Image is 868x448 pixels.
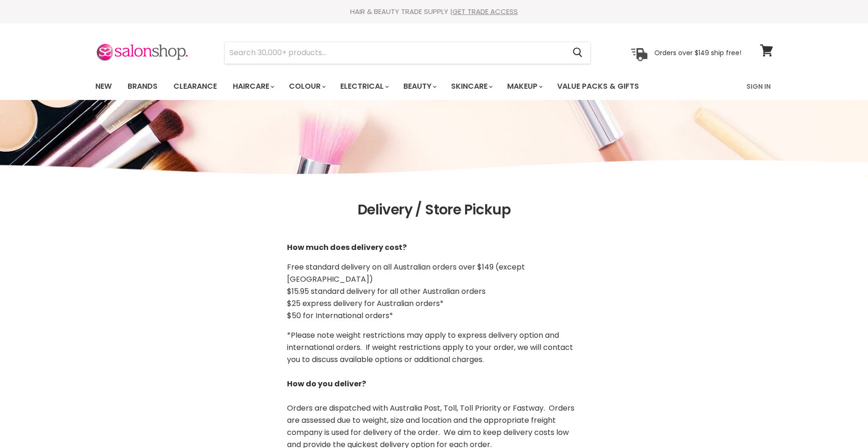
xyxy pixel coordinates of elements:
[226,77,280,96] a: Haircare
[452,7,518,16] a: GET TRADE ACCESS
[95,202,773,218] h1: Delivery / Store Pickup
[287,286,486,297] span: $15.95 standard delivery for all other Australian orders
[741,77,776,96] a: Sign In
[287,242,407,253] strong: How much does delivery cost?
[396,77,442,96] a: Beauty
[225,42,566,64] input: Search
[500,77,548,96] a: Makeup
[287,262,525,284] span: Free standard delivery on all Australian orders over $149 (except [GEOGRAPHIC_DATA])
[88,73,694,100] ul: Main menu
[550,77,646,96] a: Value Packs & Gifts
[566,42,590,64] button: Search
[287,330,573,365] span: *Please note weight restrictions may apply to express delivery option and international orders. I...
[333,77,395,96] a: Electrical
[287,298,444,309] span: $25 express delivery for Australian orders*
[282,77,331,96] a: Colour
[121,77,165,96] a: Brands
[224,42,591,64] form: Product
[84,73,785,100] nav: Main
[84,7,785,16] div: HAIR & BEAUTY TRADE SUPPLY |
[444,77,498,96] a: Skincare
[287,310,393,321] span: $50 for International orders*
[654,48,741,57] p: Orders over $149 ship free!
[287,378,366,389] b: How do you deliver?
[88,77,119,96] a: New
[166,77,224,96] a: Clearance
